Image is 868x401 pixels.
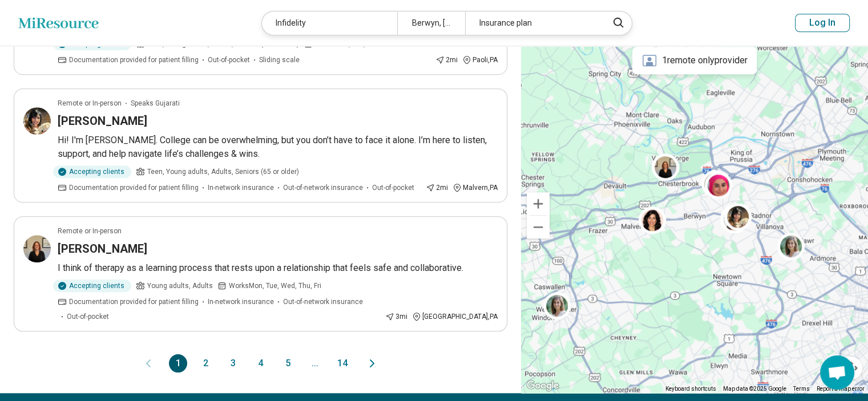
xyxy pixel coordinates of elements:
[69,297,199,307] span: Documentation provided for patient filling
[665,385,716,393] button: Keyboard shortcuts
[465,11,600,35] div: Insurance plan
[147,281,213,291] span: Young adults, Adults
[412,311,498,322] div: [GEOGRAPHIC_DATA] , PA
[365,354,379,372] button: Next page
[196,354,215,372] button: 2
[58,226,122,236] p: Remote or In-person
[208,297,274,307] span: In-network insurance
[435,55,458,65] div: 2 mi
[69,55,199,65] span: Documentation provided for patient filling
[453,183,498,193] div: Malvern , PA
[817,386,865,392] a: Report a map error
[426,183,448,193] div: 2 mi
[372,183,414,193] span: Out-of-pocket
[147,167,299,177] span: Teen, Young adults, Adults, Seniors (65 or older)
[208,183,274,193] span: In-network insurance
[142,354,155,372] button: Previous page
[262,11,397,35] div: Infidelity
[527,216,550,238] button: Zoom out
[632,47,757,74] div: 1 remote only provider
[283,183,363,193] span: Out-of-network insurance
[169,354,187,372] button: 1
[527,192,550,215] button: Zoom in
[795,14,850,32] button: Log In
[385,311,407,322] div: 3 mi
[306,354,324,372] span: ...
[131,98,180,108] span: Speaks Gujarati
[58,98,122,108] p: Remote or In-person
[462,55,498,65] div: Paoli , PA
[397,11,465,35] div: Berwyn, [GEOGRAPHIC_DATA]
[67,311,109,322] span: Out-of-pocket
[69,183,199,193] span: Documentation provided for patient filling
[224,354,242,372] button: 3
[58,133,498,161] p: Hi! I'm [PERSON_NAME]. College can be overwhelming, but you don’t have to face it alone. I’m here...
[58,241,147,257] h3: [PERSON_NAME]
[283,297,363,307] span: Out-of-network insurance
[278,354,297,372] button: 5
[208,55,250,65] span: Out-of-pocket
[58,261,498,275] p: I think of therapy as a learning process that rests upon a relationship that feels safe and colla...
[524,378,562,393] img: Google
[333,354,352,372] button: 14
[820,355,854,390] div: Open chat
[53,280,131,292] div: Accepting clients
[251,354,269,372] button: 4
[53,165,131,178] div: Accepting clients
[793,386,810,392] a: Terms (opens in new tab)
[839,357,862,379] button: Map camera controls
[229,281,321,291] span: Works Mon, Tue, Wed, Thu, Fri
[723,386,786,392] span: Map data ©2025 Google
[524,378,562,393] a: Open this area in Google Maps (opens a new window)
[58,113,147,129] h3: [PERSON_NAME]
[259,55,300,65] span: Sliding scale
